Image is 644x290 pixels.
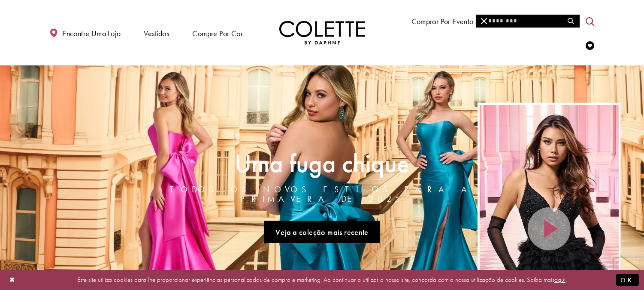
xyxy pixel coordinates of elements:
[190,21,245,45] span: Compre por cor
[193,28,243,38] font: Compre por cor
[142,21,171,45] span: Vestidos
[166,217,478,247] ul: Links do controle deslizante
[409,9,476,33] span: Comprar por evento
[476,15,493,28] button: Fechar pesquisa
[562,15,579,28] button: Enviar pesquisa
[565,275,567,284] font: .
[264,221,380,244] a: Veja a nova coleção A Chique Escape, todos os novos estilos para a primavera de 2025
[275,227,369,237] font: Veja a coleção mais recente
[616,274,639,286] button: Enviar diálogo
[476,15,580,28] div: Formulário de pesquisa
[144,28,169,38] font: Vestidos
[5,272,20,287] button: Fechar diálogo
[411,16,474,26] font: Comprar por evento
[584,33,596,57] a: Verificar lista de desejos
[620,276,635,284] font: OK
[476,15,579,28] input: Procurar
[279,21,365,45] a: Visite a página inicial
[62,28,121,38] font: Encontre uma loja
[77,275,554,284] font: Este site utiliza cookies para lhe proporcionar experiências personalizadas de compra e marketing...
[584,9,596,33] a: Alternar pesquisa
[48,21,123,45] a: Encontre uma loja
[279,21,365,45] img: Colette por Daphne
[495,9,565,33] a: Conheça o designer
[554,275,565,284] a: aqui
